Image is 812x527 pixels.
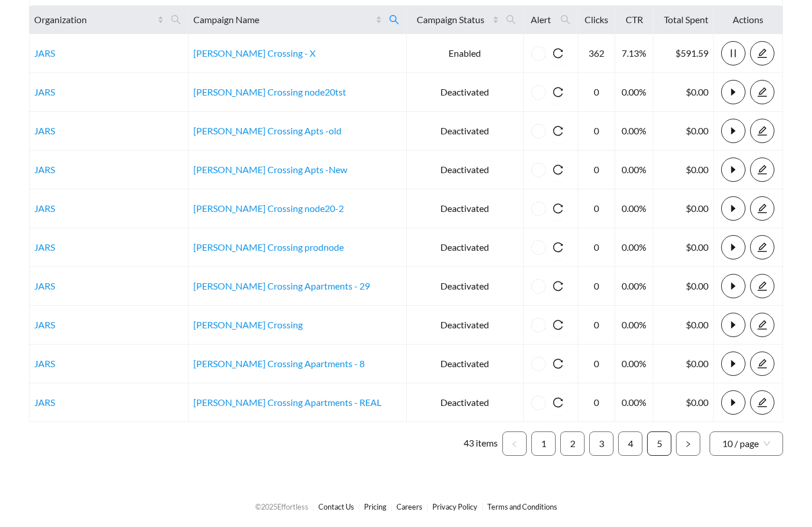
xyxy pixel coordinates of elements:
span: edit [751,164,774,175]
a: Pricing [364,502,387,511]
span: caret-right [722,164,745,175]
td: Deactivated [407,383,524,422]
span: search [506,14,516,25]
span: edit [751,126,774,136]
button: edit [750,313,774,337]
td: $0.00 [653,383,714,422]
span: search [384,10,404,29]
li: Previous Page [502,431,527,456]
a: JARS [34,203,55,214]
th: Clicks [578,6,615,34]
span: reload [546,242,570,252]
span: search [171,14,181,25]
a: 1 [532,432,555,455]
a: [PERSON_NAME] Crossing Apts -New [193,164,347,175]
span: edit [751,48,774,58]
td: Deactivated [407,151,524,189]
td: $0.00 [653,73,714,112]
td: 0.00% [615,189,653,228]
a: [PERSON_NAME] Crossing [193,319,303,330]
li: 3 [589,431,613,456]
button: reload [546,80,570,104]
td: $0.00 [653,189,714,228]
button: caret-right [721,80,745,104]
span: Campaign Status [411,13,490,27]
span: search [501,10,521,29]
a: JARS [34,319,55,330]
li: 43 items [464,431,498,456]
td: Enabled [407,34,524,73]
td: 0 [578,228,615,267]
td: 0.00% [615,112,653,151]
td: 0.00% [615,73,653,112]
span: reload [546,397,570,408]
span: reload [546,126,570,136]
td: 0.00% [615,267,653,306]
a: edit [750,241,774,252]
button: reload [546,158,570,182]
a: edit [750,125,774,136]
a: [PERSON_NAME] Crossing Apts -old [193,125,341,136]
span: edit [751,203,774,214]
button: edit [750,80,774,104]
button: reload [546,119,570,143]
td: Deactivated [407,189,524,228]
a: edit [750,319,774,330]
a: edit [750,86,774,97]
td: $0.00 [653,228,714,267]
a: edit [750,164,774,175]
th: Total Spent [653,6,714,34]
a: 5 [648,432,671,455]
th: Actions [714,6,783,34]
span: search [556,10,575,29]
span: edit [751,281,774,291]
span: caret-right [722,358,745,369]
span: edit [751,397,774,408]
span: Alert [528,13,554,27]
td: 362 [578,34,615,73]
a: Careers [396,502,422,511]
a: Privacy Policy [432,502,477,511]
span: reload [546,358,570,369]
button: edit [750,235,774,259]
span: search [166,10,186,29]
span: edit [751,87,774,97]
span: caret-right [722,203,745,214]
a: Terms and Conditions [487,502,557,511]
span: caret-right [722,87,745,97]
button: caret-right [721,235,745,259]
span: pause [722,48,745,58]
span: caret-right [722,242,745,252]
a: JARS [34,47,55,58]
a: JARS [34,241,55,252]
button: left [502,431,527,456]
td: 0.00% [615,306,653,345]
td: 0 [578,151,615,189]
span: caret-right [722,320,745,330]
td: 0 [578,345,615,383]
a: 3 [590,432,613,455]
span: caret-right [722,281,745,291]
a: [PERSON_NAME] Crossing Apartments - 29 [193,280,370,291]
span: right [685,441,692,448]
li: 1 [531,431,556,456]
td: 0 [578,267,615,306]
button: pause [721,41,745,65]
span: search [389,14,399,25]
span: caret-right [722,126,745,136]
td: 0.00% [615,383,653,422]
td: $0.00 [653,306,714,345]
td: $0.00 [653,345,714,383]
li: 2 [560,431,585,456]
button: reload [546,196,570,221]
span: reload [546,48,570,58]
button: edit [750,196,774,221]
a: JARS [34,397,55,408]
td: $0.00 [653,267,714,306]
td: Deactivated [407,112,524,151]
span: edit [751,358,774,369]
button: edit [750,390,774,415]
td: 0 [578,383,615,422]
span: reload [546,87,570,97]
td: $0.00 [653,112,714,151]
